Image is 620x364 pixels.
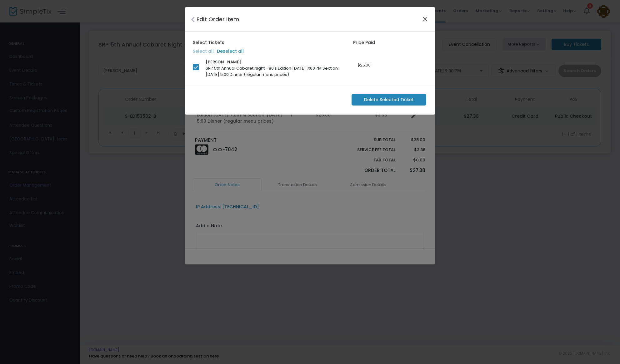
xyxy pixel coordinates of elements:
span: [PERSON_NAME] [206,59,241,65]
label: Deselect all [217,48,244,55]
h4: Edit Order Item [197,15,239,23]
button: Close [421,15,429,23]
label: Price Paid [353,39,375,46]
label: Select all [193,48,214,55]
label: Select Tickets [193,39,224,46]
div: $25.00 [345,62,383,68]
span: Delete Selected Ticket [364,96,414,103]
span: SRP 5th Annual Cabaret Night - 80's Edition [DATE] 7:00 PM Section: [DATE] 5:00 Dinner (regular m... [206,65,339,77]
i: Close [191,17,195,23]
